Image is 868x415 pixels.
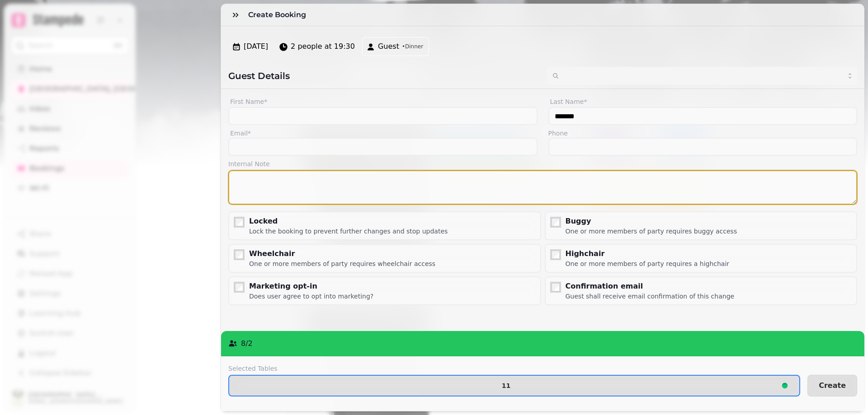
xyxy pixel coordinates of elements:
div: One or more members of party requires wheelchair access [249,259,435,268]
div: Does user agree to opt into marketing? [249,292,373,301]
label: Internal Note [228,159,857,168]
div: Confirmation email [566,281,735,292]
p: 8 / 2 [241,338,253,349]
label: Phone [548,129,858,138]
span: [DATE] [244,41,268,52]
label: Email* [228,129,538,138]
div: Marketing opt-in [249,281,373,292]
span: • Dinner [402,43,423,50]
div: Guest shall receive email confirmation of this change [566,292,735,301]
span: Guest [378,41,399,52]
h2: Guest Details [228,70,539,82]
h3: Create Booking [248,9,310,20]
div: Lock the booking to prevent further changes and stop updates [249,227,448,236]
div: Highchair [566,248,730,259]
div: Buggy [566,216,737,227]
span: 2 people at 19:30 [291,41,355,52]
button: Create [807,375,857,396]
div: Wheelchair [249,248,435,259]
div: One or more members of party requires a highchair [566,259,730,268]
span: Create [819,382,846,389]
label: First Name* [228,96,538,107]
label: Selected Tables [228,364,800,373]
p: 11 [502,382,510,389]
div: Locked [249,216,448,227]
div: One or more members of party requires buggy access [566,227,737,236]
label: Last Name* [548,96,858,107]
button: 11 [228,375,800,396]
